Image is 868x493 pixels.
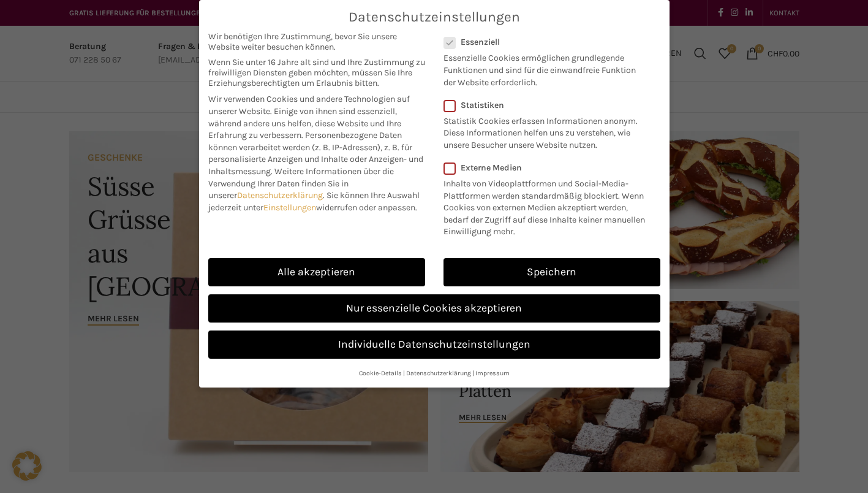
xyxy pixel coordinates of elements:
[443,37,644,47] label: Essenziell
[359,369,402,377] a: Cookie-Details
[349,9,520,25] span: Datenschutzeinstellungen
[443,100,644,110] label: Statistiken
[237,190,323,201] a: Datenschutzerklärung
[443,173,652,238] p: Inhalte von Videoplattformen und Social-Media-Plattformen werden standardmäßig blockiert. Wenn Co...
[443,47,644,88] p: Essenzielle Cookies ermöglichen grundlegende Funktionen und sind für die einwandfreie Funktion de...
[263,202,316,213] a: Einstellungen
[475,369,510,377] a: Impressum
[208,130,423,177] span: Personenbezogene Daten können verarbeitet werden (z. B. IP-Adressen), z. B. für personalisierte A...
[406,369,471,377] a: Datenschutzerklärung
[443,110,644,151] p: Statistik Cookies erfassen Informationen anonym. Diese Informationen helfen uns zu verstehen, wie...
[208,331,660,359] a: Individuelle Datenschutzeinstellungen
[208,57,425,88] span: Wenn Sie unter 16 Jahre alt sind und Ihre Zustimmung zu freiwilligen Diensten geben möchten, müss...
[443,162,652,173] label: Externe Medien
[208,31,425,52] span: Wir benötigen Ihre Zustimmung, bevor Sie unsere Website weiter besuchen können.
[208,258,425,286] a: Alle akzeptieren
[208,94,410,140] span: Wir verwenden Cookies und andere Technologien auf unserer Website. Einige von ihnen sind essenzie...
[208,294,660,323] a: Nur essenzielle Cookies akzeptieren
[443,258,660,286] a: Speichern
[208,166,394,201] span: Weitere Informationen über die Verwendung Ihrer Daten finden Sie in unserer .
[208,190,420,213] span: Sie können Ihre Auswahl jederzeit unter widerrufen oder anpassen.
